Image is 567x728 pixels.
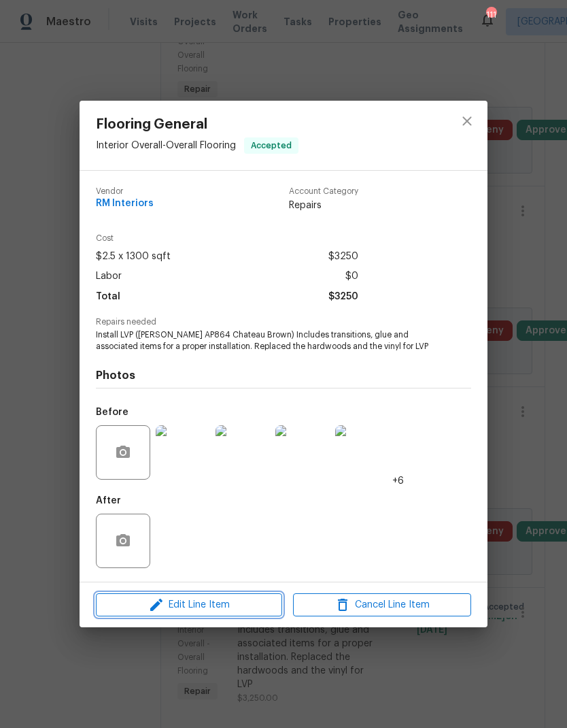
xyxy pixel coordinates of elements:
[293,593,471,617] button: Cancel Line Item
[96,199,154,209] span: RM Interiors
[328,247,358,267] span: $3250
[96,247,171,267] span: $2.5 x 1300 sqft
[486,8,496,22] div: 111
[100,597,278,614] span: Edit Line Item
[245,139,297,152] span: Accepted
[96,408,128,417] h5: Before
[392,474,404,488] span: +6
[289,187,358,196] span: Account Category
[451,105,483,137] button: close
[96,141,236,150] span: Interior Overall - Overall Flooring
[289,199,358,212] span: Repairs
[297,597,467,614] span: Cancel Line Item
[96,117,298,132] span: Flooring General
[96,329,434,352] span: Install LVP ([PERSON_NAME] AP864 Chateau Brown) Includes transitions, glue and associated items f...
[328,287,358,307] span: $3250
[96,187,154,196] span: Vendor
[96,234,358,243] span: Cost
[96,318,471,327] span: Repairs needed
[96,496,121,506] h5: After
[96,287,120,307] span: Total
[96,267,122,286] span: Labor
[96,369,471,382] h4: Photos
[96,593,282,617] button: Edit Line Item
[345,267,358,286] span: $0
